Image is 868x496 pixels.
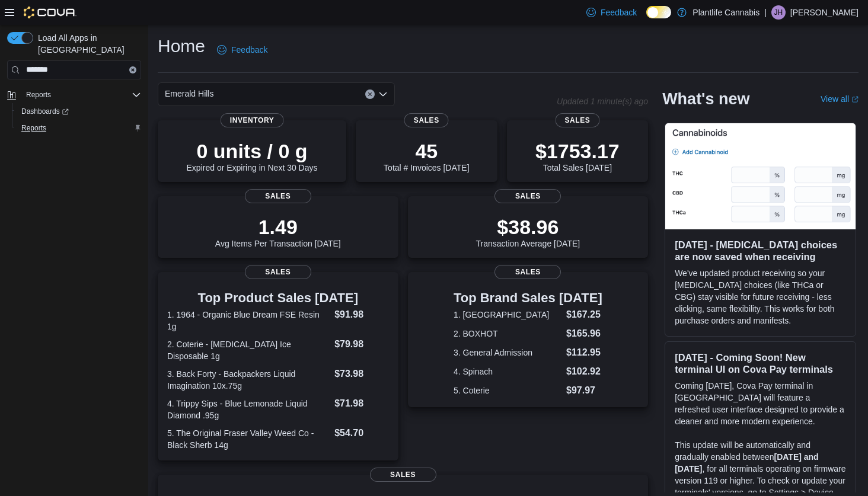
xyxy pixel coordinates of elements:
dd: $91.98 [334,308,388,322]
p: 1.49 [215,215,341,239]
dd: $79.98 [334,337,388,351]
span: Sales [555,113,599,127]
button: Clear input [365,89,375,99]
nav: Complex example [7,82,141,167]
span: Sales [370,468,436,482]
div: Total Sales [DATE] [535,139,620,172]
h3: [DATE] - [MEDICAL_DATA] choices are now saved when receiving [675,239,846,263]
p: Coming [DATE], Cova Pay terminal in [GEOGRAPHIC_DATA] will feature a refreshed user interface des... [675,380,846,427]
div: Avg Items Per Transaction [DATE] [215,215,341,248]
dt: 3. General Admission [454,347,561,359]
dt: 4. Spinach [454,366,561,377]
div: Expired or Expiring in Next 30 Days [187,139,318,172]
div: Jodi Hamilton [771,5,786,20]
div: Transaction Average [DATE] [476,215,580,248]
span: Reports [26,90,51,100]
dt: 5. The Original Fraser Valley Weed Co - Black Sherb 14g [167,427,330,451]
svg: External link [851,96,859,103]
span: Load All Apps in [GEOGRAPHIC_DATA] [33,32,141,56]
dd: $97.97 [566,383,602,398]
dt: 3. Back Forty - Backpackers Liquid Imagination 10x.75g [167,368,330,392]
span: Dark Mode [646,18,647,19]
a: Feedback [212,38,272,62]
a: Reports [17,121,51,135]
h3: Top Brand Sales [DATE] [454,291,602,305]
button: Clear input [129,66,136,73]
button: Reports [2,87,146,103]
p: 45 [384,139,469,163]
dd: $102.92 [566,364,602,379]
span: Reports [21,88,141,102]
p: $1753.17 [535,139,620,163]
button: Reports [21,88,56,102]
a: Dashboards [12,103,146,120]
dt: 5. Coterie [454,385,561,396]
p: Plantlife Cannabis [693,5,759,20]
p: 0 units / 0 g [187,139,318,163]
div: Total # Invoices [DATE] [384,139,469,172]
span: JH [774,5,783,20]
h2: What's new [662,89,749,108]
button: Open list of options [378,89,388,99]
span: Feedback [601,7,637,18]
dt: 4. Trippy Sips - Blue Lemonade Liquid Diamond .95g [167,398,330,421]
span: Sales [245,265,311,279]
p: | [764,5,767,20]
h3: [DATE] - Coming Soon! New terminal UI on Cova Pay terminals [675,351,846,375]
span: Sales [494,189,561,203]
img: Cova [24,7,76,18]
h3: Top Product Sales [DATE] [167,291,389,305]
dd: $112.95 [566,345,602,360]
input: Dark Mode [646,6,671,18]
dd: $73.98 [334,367,388,381]
dd: $167.25 [566,308,602,322]
a: Dashboards [17,104,74,119]
span: Sales [245,189,311,203]
span: Sales [494,265,561,279]
p: $38.96 [476,215,580,239]
span: Dashboards [21,107,69,116]
a: View allExternal link [821,94,859,104]
dt: 2. BOXHOT [454,328,561,340]
dd: $165.96 [566,327,602,341]
span: Emerald Hills [165,87,213,101]
p: We've updated product receiving so your [MEDICAL_DATA] choices (like THCa or CBG) stay visible fo... [675,267,846,327]
button: Reports [12,120,146,136]
span: Dashboards [17,104,141,119]
span: Reports [21,123,46,133]
h1: Home [158,34,205,58]
dt: 1. 1964 - Organic Blue Dream FSE Resin 1g [167,309,330,332]
p: Updated 1 minute(s) ago [557,97,648,106]
dd: $71.98 [334,396,388,411]
dt: 1. [GEOGRAPHIC_DATA] [454,309,561,321]
span: Feedback [231,44,267,56]
dt: 2. Coterie - [MEDICAL_DATA] Ice Disposable 1g [167,338,330,362]
p: [PERSON_NAME] [790,5,859,20]
strong: [DATE] and [DATE] [675,452,819,473]
dd: $54.70 [334,426,388,440]
a: Feedback [582,1,642,24]
span: Inventory [221,113,284,127]
span: Reports [17,121,141,135]
span: Sales [404,113,449,127]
